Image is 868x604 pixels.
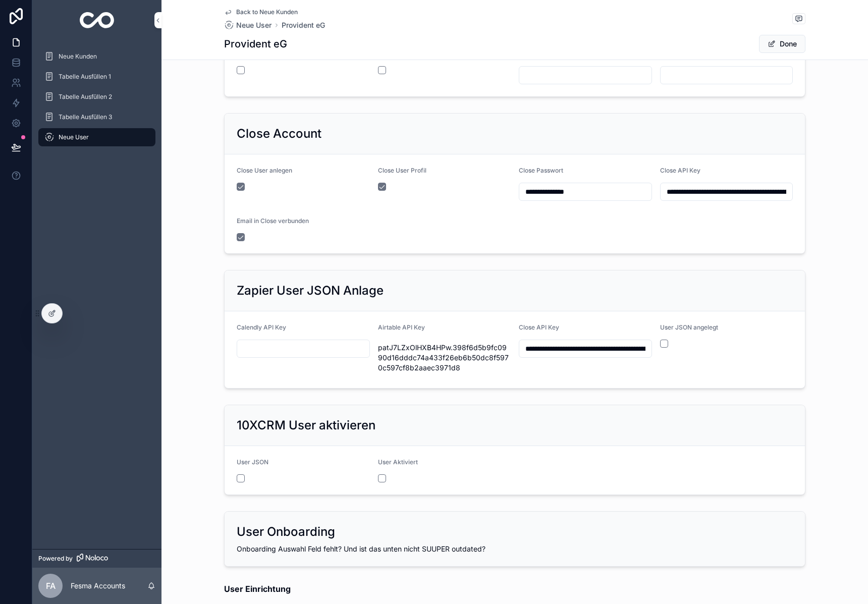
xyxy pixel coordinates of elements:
[59,113,112,121] span: Tabelle Ausfüllen 3
[46,580,56,592] span: FA
[38,555,73,563] span: Powered by
[38,47,155,66] a: Neue Kunden
[237,283,384,299] h2: Zapier User JSON Anlage
[378,343,511,373] span: patJ7LZxOlHXB4HPw.398f6d5b9fc0990d16dddc74a433f26eb6b50dc8f5970c597cf8b2aaec3971d8
[71,581,125,591] p: Fesma Accounts
[237,126,321,142] h2: Close Account
[282,20,325,30] a: Provident eG
[224,20,272,30] a: Neue User
[59,73,111,81] span: Tabelle Ausfüllen 1
[32,549,161,568] a: Powered by
[660,323,718,331] span: User JSON angelegt
[59,133,89,141] span: Neue User
[378,167,426,174] span: Close User Profil
[38,108,155,126] a: Tabelle Ausfüllen 3
[224,37,287,51] h1: Provident eG
[32,40,161,159] div: scrollable content
[237,323,286,331] span: Calendly API Key
[224,584,291,594] strong: User Einrichtung
[660,167,700,174] span: Close API Key
[237,417,375,433] h2: 10XCRM User aktivieren
[80,12,115,28] img: App logo
[519,323,559,331] span: Close API Key
[237,167,292,174] span: Close User anlegen
[237,458,268,466] span: User JSON
[236,8,298,16] span: Back to Neue Kunden
[519,167,563,174] span: Close Passwort
[224,8,298,16] a: Back to Neue Kunden
[759,35,805,53] button: Done
[237,217,309,225] span: Email in Close verbunden
[38,68,155,86] a: Tabelle Ausfüllen 1
[38,128,155,146] a: Neue User
[237,544,485,553] span: Onboarding Auswahl Feld fehlt? Und ist das unten nicht SUUPER outdated?
[378,323,425,331] span: Airtable API Key
[236,20,272,30] span: Neue User
[59,52,97,61] span: Neue Kunden
[378,458,418,466] span: User Aktiviert
[38,88,155,106] a: Tabelle Ausfüllen 2
[237,524,335,540] h2: User Onboarding
[59,93,112,101] span: Tabelle Ausfüllen 2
